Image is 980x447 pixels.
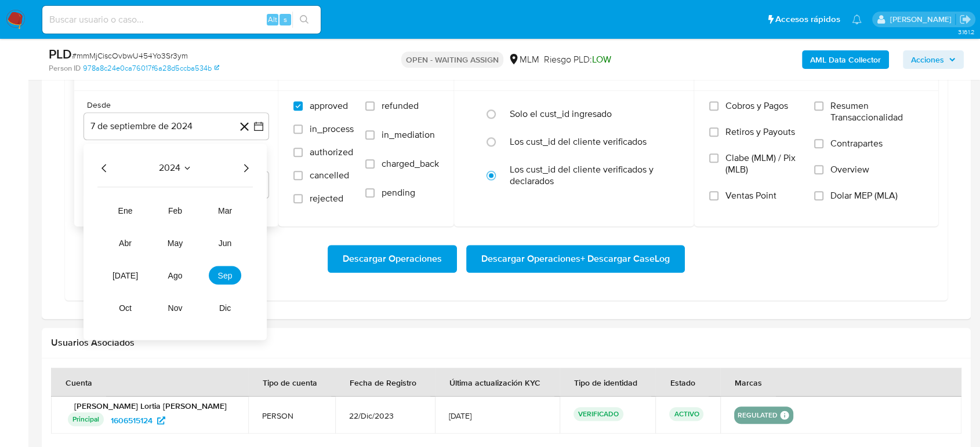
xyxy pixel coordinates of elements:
[292,12,316,28] button: search-icon
[401,52,503,68] p: OPEN - WAITING ASSIGN
[49,63,81,74] b: Person ID
[810,50,881,69] b: AML Data Collector
[959,13,971,25] a: Salir
[957,27,974,36] span: 3.161.2
[911,50,944,69] span: Acciones
[903,50,964,69] button: Acciones
[268,14,277,25] span: Alt
[775,13,840,25] span: Accesos rápidos
[42,12,321,27] input: Buscar usuario o caso...
[508,53,539,66] div: MLM
[72,50,188,61] span: # mmMjCiscOvbwU454Yo3Sr3ym
[890,14,955,25] p: diego.gardunorosas@mercadolibre.com.mx
[852,14,862,24] a: Notificaciones
[544,53,611,66] span: Riesgo PLD:
[284,14,287,25] span: s
[592,53,611,66] span: LOW
[49,45,72,63] b: PLD
[802,50,889,69] button: AML Data Collector
[83,63,219,74] a: 978a8c24e0ca76017f6a28d5ccba534b
[51,337,961,349] h2: Usuarios Asociados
